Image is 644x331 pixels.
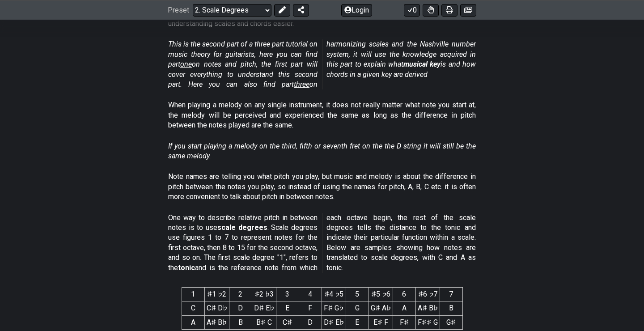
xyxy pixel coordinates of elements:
td: A♯ B♭ [415,301,440,315]
strong: tonic [178,263,195,272]
th: 5 [346,288,369,301]
th: ♯2 ♭3 [252,288,276,301]
td: F♯ [393,315,415,329]
td: D [299,315,322,329]
td: B♯ C [252,315,276,329]
td: G♯ [440,315,462,329]
button: 0 [404,4,420,16]
span: one [180,60,192,68]
td: E [276,301,299,315]
th: ♯4 ♭5 [322,288,346,301]
strong: scale degrees [217,223,267,232]
td: F♯♯ G [415,315,440,329]
strong: musical key [403,60,441,68]
em: If you start playing a melody on the third, fifth or seventh fret on the the D string it will sti... [168,142,476,160]
td: A♯ B♭ [204,315,229,329]
button: Toggle Dexterity for all fretkits [423,4,439,16]
th: 7 [440,288,462,301]
td: E♯ F [369,315,393,329]
span: three [294,80,309,89]
td: D♯ E♭ [252,301,276,315]
td: D [229,301,252,315]
td: E [346,315,369,329]
td: G♯ A♭ [369,301,393,315]
td: C♯ [276,315,299,329]
td: B [229,315,252,329]
td: F♯ G♭ [322,301,346,315]
td: D♯ E♭ [322,315,346,329]
p: Note names are telling you what pitch you play, but music and melody is about the difference in p... [168,172,476,202]
td: C♯ D♭ [204,301,229,315]
button: Login [341,4,372,16]
th: 3 [276,288,299,301]
td: G [346,301,369,315]
td: B [440,301,462,315]
th: 2 [229,288,252,301]
p: One way to describe relative pitch in between notes is to use . Scale degrees use figures 1 to 7 ... [168,213,476,273]
td: A [393,301,415,315]
th: ♯1 ♭2 [204,288,229,301]
th: 4 [299,288,322,301]
span: Preset [168,6,189,14]
td: A [182,315,204,329]
select: Preset [193,4,271,16]
th: ♯5 ♭6 [369,288,393,301]
button: Edit Preset [274,4,290,16]
td: C [182,301,204,315]
em: This is the second part of a three part tutorial on music theory for guitarists, here you can fin... [168,40,476,89]
button: Create image [460,4,476,16]
th: ♯6 ♭7 [415,288,440,301]
button: Share Preset [293,4,309,16]
button: Print [441,4,458,16]
p: When playing a melody on any single instrument, it does not really matter what note you start at,... [168,100,476,130]
td: F [299,301,322,315]
th: 1 [182,288,204,301]
th: 6 [393,288,415,301]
